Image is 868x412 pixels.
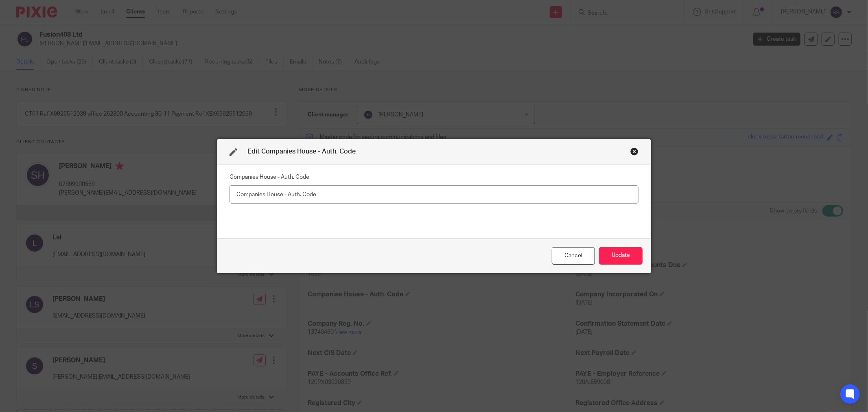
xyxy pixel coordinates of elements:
button: Update [599,247,643,265]
span: Edit Companies House - Auth. Code [247,148,356,155]
input: Companies House - Auth. Code [230,185,638,204]
div: Close this dialog window [630,147,638,156]
div: Close this dialog window [552,247,595,265]
label: Companies House - Auth. Code [230,173,309,181]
